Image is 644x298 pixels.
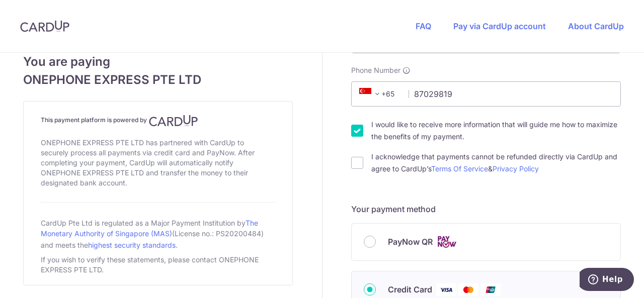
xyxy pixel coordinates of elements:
h4: This payment platform is powered by [41,115,275,127]
a: FAQ [416,21,431,31]
div: PayNow QR Cards logo [364,236,608,248]
span: You are paying [23,53,293,71]
iframe: Opens a widget where you can find more information [580,268,634,293]
h5: Your payment method [351,203,621,215]
img: Union Pay [480,283,501,296]
a: Terms Of Service [431,164,488,173]
img: Cards logo [437,236,457,248]
span: Credit Card [388,283,432,295]
div: If you wish to verify these statements, please contact ONEPHONE EXPRESS PTE LTD. [41,253,275,277]
span: ONEPHONE EXPRESS PTE LTD [23,71,293,89]
label: I acknowledge that payments cannot be refunded directly via CardUp and agree to CardUp’s & [371,151,621,175]
a: About CardUp [568,21,624,31]
span: +65 [356,88,401,100]
img: Visa [436,283,456,296]
img: CardUp [20,20,69,32]
img: CardUp [149,115,198,127]
div: CardUp Pte Ltd is regulated as a Major Payment Institution by (License no.: PS20200484) and meets... [41,215,275,253]
a: Privacy Policy [493,164,539,173]
a: highest security standards [88,241,176,249]
div: ONEPHONE EXPRESS PTE LTD has partnered with CardUp to securely process all payments via credit ca... [41,136,275,190]
img: Mastercard [458,283,478,296]
div: Credit Card Visa Mastercard Union Pay [364,283,608,296]
span: Phone Number [351,65,400,75]
span: +65 [359,88,383,100]
a: Pay via CardUp account [453,21,546,31]
span: PayNow QR [388,236,433,248]
label: I would like to receive more information that will guide me how to maximize the benefits of my pa... [371,119,621,143]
